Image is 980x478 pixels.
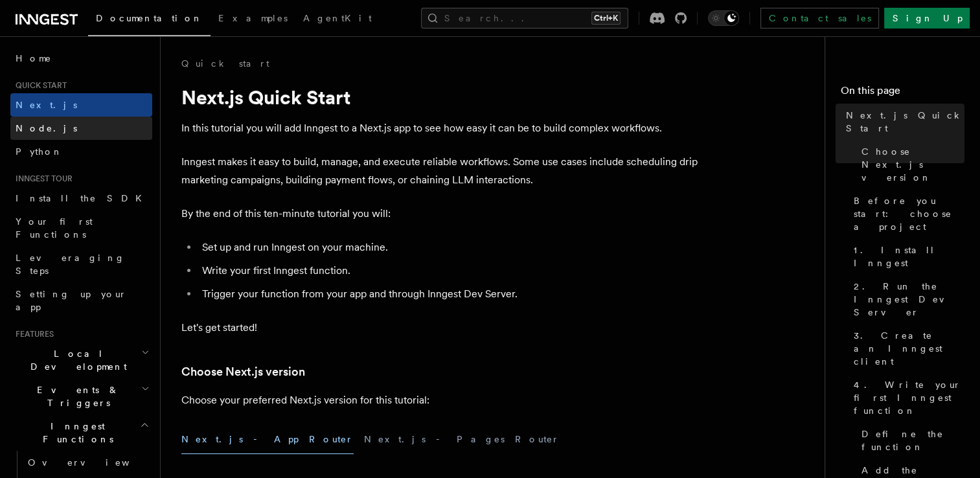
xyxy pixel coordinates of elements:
[28,457,161,468] span: Overview
[591,12,621,25] kbd: Ctrl+K
[88,4,211,36] a: Documentation
[10,246,152,282] a: Leveraging Steps
[10,187,152,210] a: Install the SDK
[211,4,295,35] a: Examples
[303,13,372,23] span: AgentKit
[10,282,152,319] a: Setting up your app
[10,383,141,409] span: Events & Triggers
[849,373,964,422] a: 4. Write your first Inngest function
[10,210,152,246] a: Your first Functions
[849,275,964,324] a: 2. Run the Inngest Dev Server
[181,391,700,409] p: Choose your preferred Next.js version for this tutorial:
[10,378,152,415] button: Events & Triggers
[181,119,700,137] p: In this tutorial you will add Inngest to a Next.js app to see how easy it can be to build complex...
[854,194,964,233] span: Before you start: choose a project
[10,140,152,163] a: Python
[856,422,964,459] a: Define the function
[218,13,288,23] span: Examples
[181,425,354,454] button: Next.js - App Router
[10,93,152,117] a: Next.js
[846,109,964,135] span: Next.js Quick Start
[198,285,700,303] li: Trigger your function from your app and through Inngest Dev Server.
[854,329,964,368] span: 3. Create an Inngest client
[198,238,700,256] li: Set up and run Inngest on your machine.
[364,425,560,454] button: Next.js - Pages Router
[16,100,77,110] span: Next.js
[10,47,152,70] a: Home
[861,427,964,453] span: Define the function
[10,420,140,446] span: Inngest Functions
[841,83,964,104] h4: On this page
[421,8,628,28] button: Search...Ctrl+K
[16,216,93,240] span: Your first Functions
[181,205,700,223] p: By the end of this ten-minute tutorial you will:
[854,378,964,417] span: 4. Write your first Inngest function
[841,104,964,140] a: Next.js Quick Start
[10,80,67,91] span: Quick start
[856,140,964,189] a: Choose Next.js version
[295,4,380,35] a: AgentKit
[181,319,700,337] p: Let's get started!
[181,153,700,189] p: Inngest makes it easy to build, manage, and execute reliable workflows. Some use cases include sc...
[96,13,203,23] span: Documentation
[181,85,700,109] h1: Next.js Quick Start
[16,123,77,133] span: Node.js
[181,363,305,381] a: Choose Next.js version
[16,52,52,65] span: Home
[16,253,125,276] span: Leveraging Steps
[10,174,73,184] span: Inngest tour
[849,189,964,238] a: Before you start: choose a project
[10,415,152,451] button: Inngest Functions
[884,8,970,28] a: Sign Up
[198,262,700,280] li: Write your first Inngest function.
[181,57,269,70] a: Quick start
[16,146,63,157] span: Python
[23,451,152,474] a: Overview
[16,289,127,312] span: Setting up your app
[10,342,152,378] button: Local Development
[849,324,964,373] a: 3. Create an Inngest client
[760,8,879,28] a: Contact sales
[861,145,964,184] span: Choose Next.js version
[854,280,964,319] span: 2. Run the Inngest Dev Server
[849,238,964,275] a: 1. Install Inngest
[10,117,152,140] a: Node.js
[708,10,739,26] button: Toggle dark mode
[10,329,54,339] span: Features
[10,347,141,373] span: Local Development
[16,193,150,203] span: Install the SDK
[854,244,964,269] span: 1. Install Inngest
